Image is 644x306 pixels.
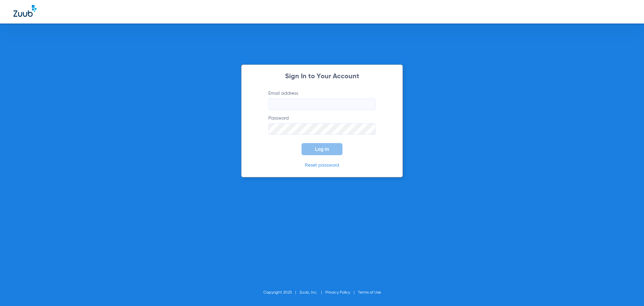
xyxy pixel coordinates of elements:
a: Privacy Policy [325,291,350,295]
iframe: Chat Widget [610,274,644,306]
li: Zuub, Inc. [300,289,325,296]
button: Log In [302,143,342,155]
input: Email address [268,98,376,110]
label: Email address [268,90,376,110]
li: Copyright 2025 [263,289,300,296]
h2: Sign In to Your Account [258,73,386,80]
img: Zuub Logo [13,5,37,17]
a: Reset password [305,163,339,168]
span: Log In [315,146,329,152]
a: Terms of Use [358,291,381,295]
input: Password [268,123,376,135]
label: Password [268,115,376,135]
